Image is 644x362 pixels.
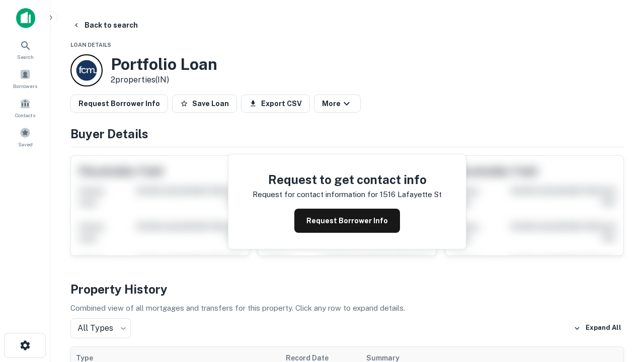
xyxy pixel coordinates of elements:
button: Export CSV [241,95,310,113]
h3: Portfolio Loan [111,55,217,74]
p: 1516 lafayette st [380,189,442,201]
p: 2 properties (IN) [111,74,217,86]
button: Back to search [68,16,142,34]
a: Search [3,36,47,63]
span: Saved [18,140,33,148]
span: Loan Details [70,42,111,48]
img: capitalize-icon.png [16,8,35,28]
h4: Buyer Details [70,125,624,143]
div: All Types [70,318,131,338]
span: Borrowers [13,82,37,90]
h4: Property History [70,280,624,298]
a: Contacts [3,94,47,121]
p: Request for contact information for [253,189,378,201]
h4: Request to get contact info [253,170,442,189]
p: Combined view of all mortgages and transfers for this property. Click any row to expand details. [70,302,624,314]
span: Contacts [15,111,35,119]
button: Request Borrower Info [294,209,400,233]
button: Expand All [571,321,624,336]
button: Request Borrower Info [70,95,168,113]
a: Saved [3,123,47,150]
span: Search [17,53,34,61]
iframe: Chat Widget [594,282,644,330]
button: Save Loan [172,95,237,113]
a: Borrowers [3,65,47,92]
button: More [314,95,361,113]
